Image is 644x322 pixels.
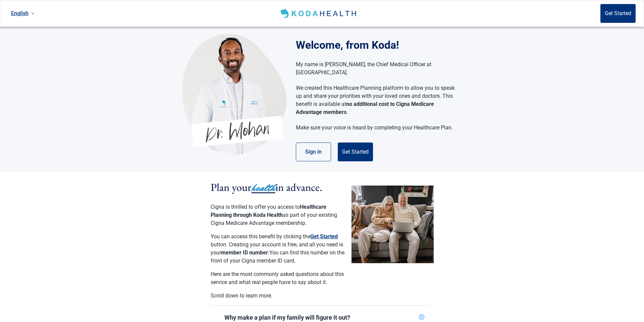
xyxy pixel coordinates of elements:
[279,8,359,19] img: Koda Health
[211,180,252,194] span: Plan your
[221,249,268,256] strong: member ID number
[296,37,462,53] h1: Welcome, from Koda!
[211,270,345,286] p: Here are the most commonly asked questions about this service and what real people have to say ab...
[275,180,322,194] span: in advance.
[182,34,286,155] img: Koda Health
[296,61,455,77] p: My name is [PERSON_NAME], the Chief Medical Officer at [GEOGRAPHIC_DATA].
[211,204,300,210] span: Cigna is thrilled to offer you access to
[296,143,331,161] button: Sign in
[211,292,345,300] p: Scroll down to learn more.
[224,314,416,322] div: Why make a plan if my family will figure it out?
[211,233,345,265] p: You can access this benefit by clicking the button. Creating your account is free, and all you ne...
[8,8,37,19] a: Current language: English
[296,101,434,115] strong: no additional cost to Cigna Medicare Advantage members
[296,124,455,132] p: Make sure your voice is heard by completing your Healthcare Plan.
[296,84,455,116] p: We created this Healthcare Planning platform to allow you to speak up and share your priorities w...
[252,180,275,195] span: health
[419,314,424,320] span: plus-circle
[310,233,338,241] button: Get Started
[600,4,636,23] button: Get Started
[352,186,434,263] img: Couple planning their healthcare together
[338,143,373,161] button: Get Started
[31,12,35,15] span: down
